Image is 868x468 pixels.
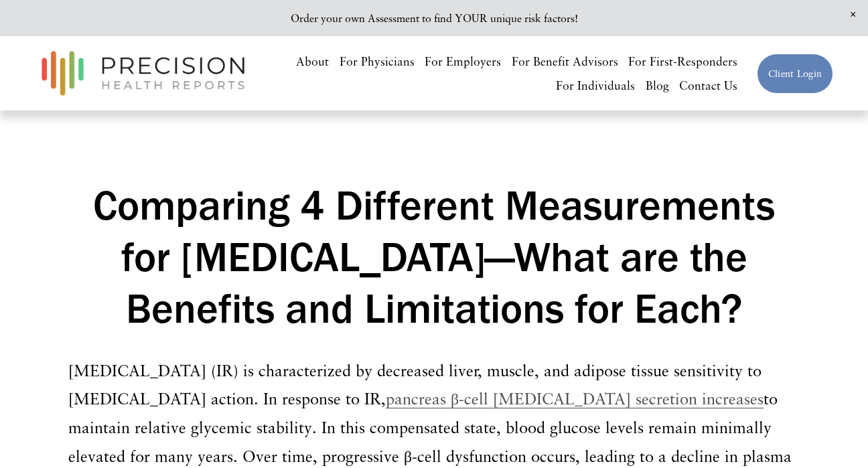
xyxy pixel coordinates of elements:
iframe: Chat Widget [801,404,868,468]
a: Client Login [757,54,833,94]
a: For Physicians [340,50,415,74]
a: For First-Responders [628,50,737,74]
a: For Employers [425,50,501,74]
h1: Comparing 4 Different Measurements for [MEDICAL_DATA]—What are the Benefits and Limitations for E... [68,179,800,335]
a: Contact Us [679,74,737,97]
a: For Benefit Advisors [512,50,618,74]
a: pancreas β-cell [MEDICAL_DATA] secretion increases [386,389,764,408]
a: About [296,50,329,74]
img: Precision Health Reports [35,45,252,102]
a: Blog [646,74,669,97]
a: For Individuals [556,74,635,97]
